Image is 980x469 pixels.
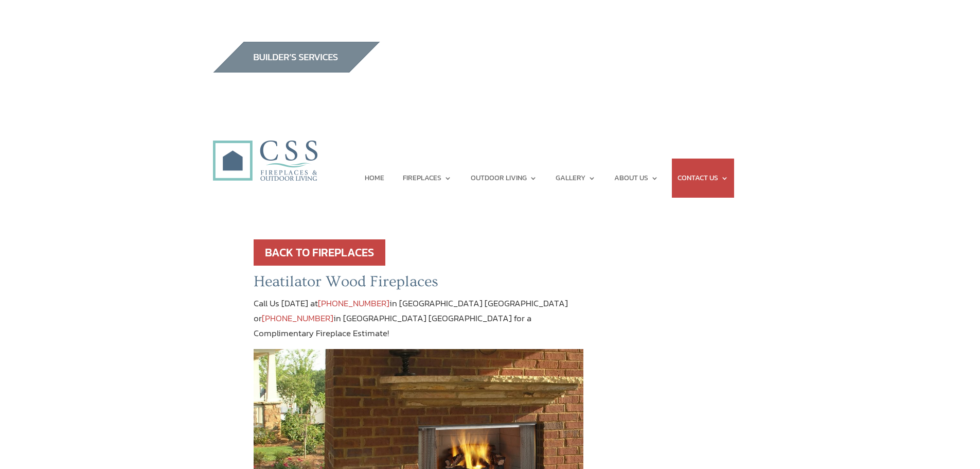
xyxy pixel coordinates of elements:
a: builder services construction supply [212,63,380,76]
a: ABOUT US [614,159,658,198]
a: GALLERY [556,159,596,198]
h2: Heatilator Wood Fireplaces [254,272,584,296]
a: CONTACT US [678,159,728,198]
img: CSS Fireplaces & Outdoor Living (Formerly Construction Solutions & Supply)- Jacksonville Ormond B... [212,112,317,186]
p: Call Us [DATE] at in [GEOGRAPHIC_DATA] [GEOGRAPHIC_DATA] or in [GEOGRAPHIC_DATA] [GEOGRAPHIC_DATA... [254,296,584,350]
a: HOME [365,159,384,198]
a: BACK TO FIREPLACES [254,239,385,266]
a: FIREPLACES [403,159,452,198]
img: builders_btn [212,42,380,73]
a: OUTDOOR LIVING [471,159,537,198]
a: [PHONE_NUMBER] [262,311,333,325]
a: [PHONE_NUMBER] [318,297,389,310]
